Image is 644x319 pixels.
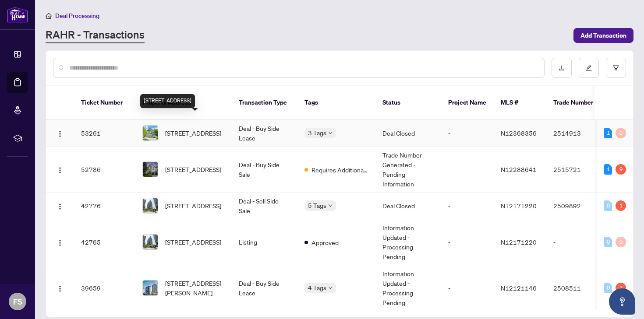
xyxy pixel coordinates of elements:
img: thumbnail-img [143,162,158,177]
span: [STREET_ADDRESS] [165,201,221,210]
td: 2508511 [546,265,608,311]
button: Logo [53,281,67,295]
td: 42776 [74,193,135,219]
img: thumbnail-img [143,280,158,295]
div: [STREET_ADDRESS] [140,94,195,108]
button: Logo [53,126,67,140]
span: download [559,65,565,71]
td: 2509892 [546,193,608,219]
td: - [441,120,494,147]
button: Logo [53,162,67,176]
img: Logo [57,239,64,246]
button: filter [606,58,626,78]
td: 2514913 [546,120,608,147]
span: N12121146 [501,284,537,292]
td: 53261 [74,120,135,147]
span: down [328,203,333,208]
span: Requires Additional Docs [311,165,368,175]
td: 52786 [74,147,135,193]
img: thumbnail-img [143,235,158,249]
span: Add Transaction [580,28,626,42]
img: thumbnail-img [143,198,158,213]
img: Logo [57,167,64,174]
td: Deal - Buy Side Lease [232,120,297,147]
span: [STREET_ADDRESS] [165,128,221,138]
span: 5 Tags [308,200,326,210]
span: N12288641 [501,165,537,173]
div: 0 [604,200,612,211]
td: 2515721 [546,147,608,193]
span: N12171220 [501,238,537,246]
img: logo [7,7,28,23]
th: Ticket Number [74,86,135,120]
span: down [328,131,333,135]
td: Listing [232,219,297,265]
td: - [441,147,494,193]
td: - [441,219,494,265]
button: download [552,58,572,78]
button: Logo [53,235,67,249]
span: filter [613,65,619,71]
div: 1 [616,200,626,211]
span: N12368356 [501,129,537,137]
th: Trade Number [546,86,608,120]
td: Deal - Buy Side Sale [232,147,297,193]
span: home [46,13,52,19]
td: - [441,265,494,311]
img: Logo [57,285,64,292]
td: Deal Closed [375,193,441,219]
span: edit [586,65,592,71]
span: N12171220 [501,202,537,210]
span: 3 Tags [308,128,326,138]
td: - [546,219,608,265]
div: 1 [604,164,612,175]
div: 9 [616,164,626,175]
span: 4 Tags [308,283,326,293]
span: [STREET_ADDRESS] [165,165,221,174]
td: Information Updated - Processing Pending [375,265,441,311]
td: Deal Closed [375,120,441,147]
th: Tags [297,86,375,120]
img: Logo [57,130,64,137]
div: 0 [604,237,612,247]
td: - [441,193,494,219]
td: Deal - Sell Side Sale [232,193,297,219]
div: 0 [616,128,626,138]
th: Property Address [135,86,232,120]
td: Trade Number Generated - Pending Information [375,147,441,193]
span: FS [13,295,22,308]
button: Add Transaction [573,28,633,43]
a: RAHR - Transactions [46,28,145,43]
div: 1 [604,128,612,138]
span: [STREET_ADDRESS] [165,237,221,247]
td: 42765 [74,219,135,265]
th: Transaction Type [232,86,297,120]
td: Information Updated - Processing Pending [375,219,441,265]
th: MLS # [494,86,546,120]
img: thumbnail-img [143,126,158,140]
button: Logo [53,199,67,213]
img: Logo [57,203,64,210]
span: Approved [311,238,339,247]
button: Open asap [609,288,635,315]
td: 39659 [74,265,135,311]
span: [STREET_ADDRESS][PERSON_NAME] [165,278,225,298]
div: 0 [616,237,626,247]
button: edit [579,58,599,78]
span: Deal Processing [55,12,99,20]
td: Deal - Buy Side Lease [232,265,297,311]
div: 0 [604,283,612,293]
th: Project Name [441,86,494,120]
span: down [328,286,333,290]
th: Status [375,86,441,120]
div: 3 [616,283,626,293]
